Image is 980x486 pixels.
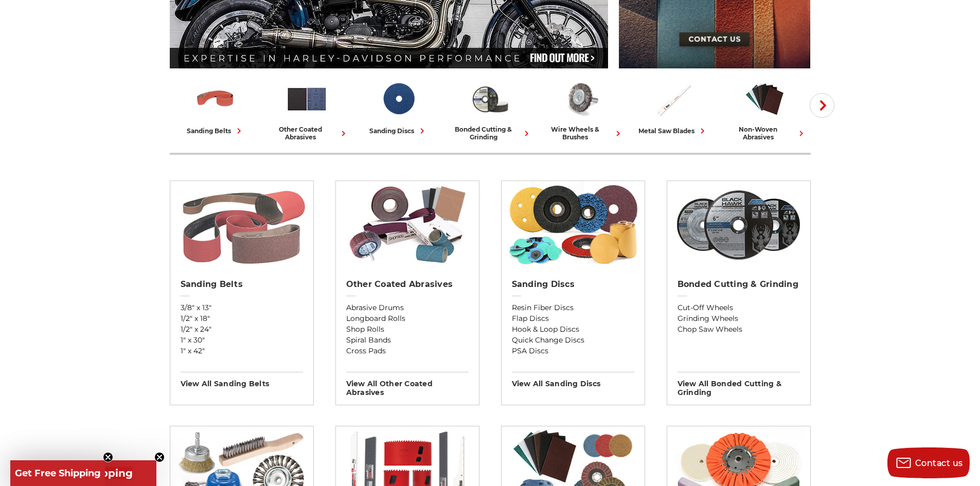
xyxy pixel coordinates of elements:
a: 1/2" x 24" [181,324,303,335]
h2: Sanding Belts [181,279,303,290]
div: Get Free ShippingClose teaser [10,460,105,486]
h2: Bonded Cutting & Grinding [678,279,800,290]
a: Chop Saw Wheels [678,324,800,335]
span: Get Free Shipping [15,467,101,479]
img: Other Coated Abrasives [286,78,328,120]
div: sanding discs [369,125,427,136]
img: Wire Wheels & Brushes [560,78,603,120]
a: non-woven abrasives [723,78,807,141]
a: Cross Pads [346,346,469,356]
a: Resin Fiber Discs [512,302,634,313]
div: Get Free ShippingClose teaser [10,460,156,486]
button: Close teaser [103,452,113,462]
a: Shop Rolls [346,324,469,335]
h3: View All other coated abrasives [346,372,469,397]
img: Sanding Discs [377,78,420,120]
a: Flap Discs [512,313,634,324]
img: Sanding Belts [175,181,308,268]
div: other coated abrasives [265,125,349,141]
a: metal saw blades [632,78,715,136]
img: Sanding Discs [506,181,639,268]
a: PSA Discs [512,346,634,356]
button: Next [810,93,834,118]
img: Sanding Belts [194,78,237,120]
a: other coated abrasives [265,78,349,141]
a: 1" x 42" [181,346,303,356]
img: Non-woven Abrasives [743,78,786,120]
a: wire wheels & brushes [540,78,623,141]
a: Abrasive Drums [346,302,469,313]
h3: View All sanding discs [512,372,634,388]
a: Cut-Off Wheels [678,302,800,313]
a: Longboard Rolls [346,313,469,324]
a: 1" x 30" [181,335,303,346]
img: Other Coated Abrasives [341,181,474,268]
img: Metal Saw Blades [652,78,694,120]
button: Contact us [887,447,970,478]
a: 1/2" x 18" [181,313,303,324]
div: sanding belts [187,125,244,136]
div: wire wheels & brushes [540,125,623,141]
a: 3/8" x 13" [181,302,303,313]
a: Spiral Bands [346,335,469,346]
a: bonded cutting & grinding [449,78,532,141]
h2: Other Coated Abrasives [346,279,469,290]
img: Bonded Cutting & Grinding [469,78,511,120]
a: Quick Change Discs [512,335,634,346]
a: Grinding Wheels [678,313,800,324]
a: sanding discs [357,78,440,136]
a: Hook & Loop Discs [512,324,634,335]
h3: View All sanding belts [181,372,303,388]
span: Contact us [915,458,963,468]
h2: Sanding Discs [512,279,634,290]
div: metal saw blades [638,125,708,136]
div: non-woven abrasives [723,125,807,141]
div: bonded cutting & grinding [449,125,532,141]
img: Bonded Cutting & Grinding [672,181,805,268]
button: Close teaser [154,452,165,462]
a: sanding belts [174,78,257,136]
h3: View All bonded cutting & grinding [678,372,800,397]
